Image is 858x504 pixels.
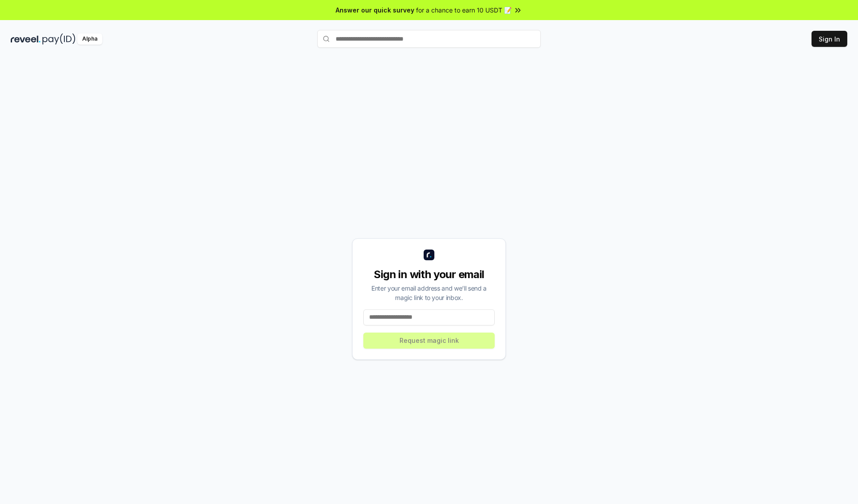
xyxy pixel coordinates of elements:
span: Answer our quick survey [336,5,414,15]
img: pay_id [42,33,76,45]
div: Alpha [77,33,102,45]
img: reveel_dark [11,33,41,45]
div: Enter your email address and we’ll send a magic link to your inbox. [363,283,495,302]
button: Sign In [812,31,847,47]
span: for a chance to earn 10 USDT 📝 [416,5,512,15]
div: Sign in with your email [363,267,495,282]
img: logo_small [424,250,434,260]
